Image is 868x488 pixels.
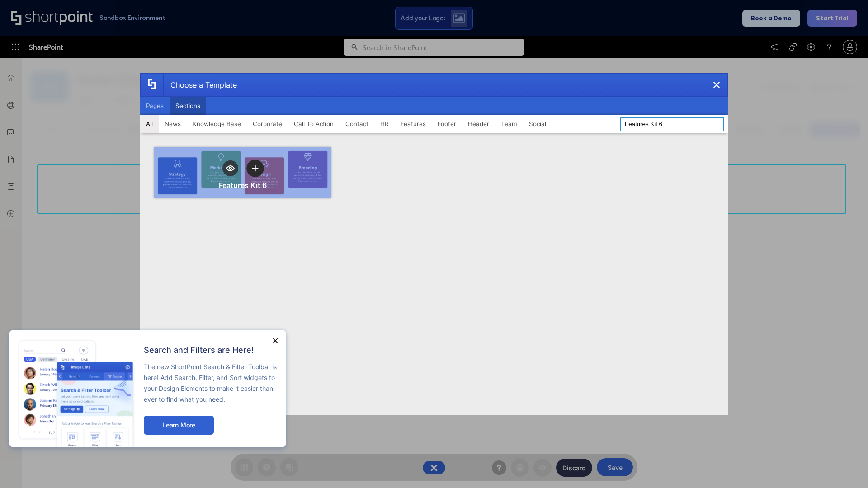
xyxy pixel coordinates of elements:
[140,73,728,415] div: template selector
[144,416,214,435] button: Learn More
[219,181,267,190] div: Features Kit 6
[432,115,462,133] button: Footer
[620,117,724,131] input: Search
[144,346,277,355] h2: Search and Filters are Here!
[144,361,277,405] p: The new ShortPoint Search & Filter Toolbar is here! Add Search, Filter, and Sort widgets to your ...
[495,115,523,133] button: Team
[395,115,432,133] button: Features
[163,74,237,96] div: Choose a Template
[140,115,159,133] button: All
[170,97,206,115] button: Sections
[18,339,135,447] img: new feature image
[288,115,340,133] button: Call To Action
[159,115,187,133] button: News
[340,115,374,133] button: Contact
[187,115,247,133] button: Knowledge Base
[823,445,868,488] iframe: Chat Widget
[140,97,170,115] button: Pages
[247,115,288,133] button: Corporate
[374,115,395,133] button: HR
[523,115,552,133] button: Social
[462,115,495,133] button: Header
